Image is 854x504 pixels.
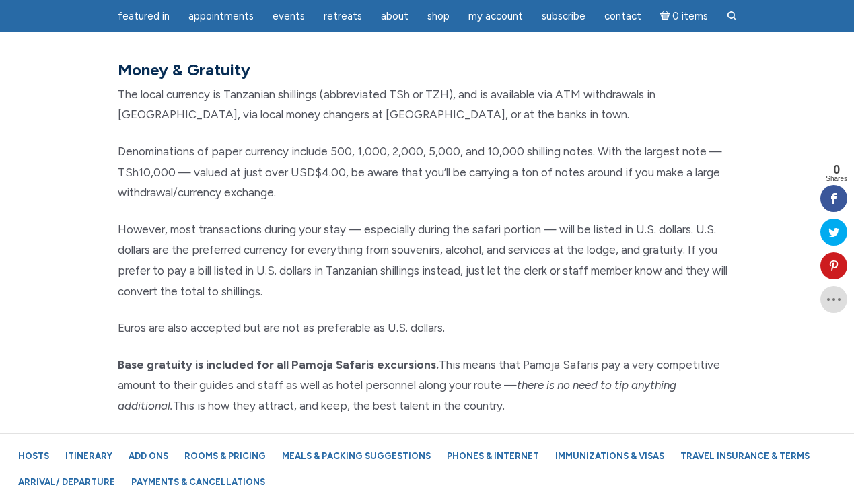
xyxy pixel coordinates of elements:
span: Subscribe [542,10,585,22]
a: Immunizations & Visas [548,444,671,468]
span: The local currency is Tanzanian shillings (abbreviated TSh or TZH), and is available via ATM with... [118,87,655,122]
a: Phones & Internet [440,444,546,468]
a: Cart0 items [652,2,717,30]
a: Retreats [316,3,370,30]
a: Payments & Cancellations [124,470,272,494]
span: Shares [826,176,847,182]
a: featured in [110,3,178,30]
a: Rooms & Pricing [178,444,273,468]
a: Arrival/ Departure [11,470,122,494]
a: Events [264,3,313,30]
a: Travel Insurance & Terms [674,444,816,468]
strong: Money & Gratuity [118,60,250,79]
span: About [381,10,408,22]
a: Contact [596,3,649,30]
b: Base gratuity is included for all Pamoja Safaris excursions. [118,358,439,371]
span: Denominations of paper currency include 500, 1,000, 2,000, 5,000, and 10,000 shilling notes. With... [118,145,722,199]
span: 0 items [672,11,708,22]
span: Appointments [188,10,254,22]
a: Shop [419,3,458,30]
span: My Account [468,10,523,22]
a: Itinerary [59,444,119,468]
span: Events [273,10,305,22]
span: 0 [826,164,847,176]
a: My Account [460,3,531,30]
span: Euros are also accepted but are not as preferable as U.S. dollars. [118,321,445,334]
em: there is no need to tip anything additional. [118,378,676,412]
span: This means that Pamoja Safaris pay a very competitive amount to their guides and staff as well as... [118,358,720,412]
i: Cart [660,10,673,22]
a: Add Ons [122,444,175,468]
span: Shop [427,10,450,22]
a: Meals & Packing Suggestions [275,444,437,468]
span: featured in [118,10,170,22]
span: Retreats [324,10,362,22]
span: Contact [604,10,641,22]
a: About [373,3,417,30]
a: Appointments [180,3,262,30]
a: Hosts [11,444,56,468]
span: However, most transactions during your stay — especially during the safari portion — will be list... [118,223,727,298]
a: Subscribe [534,3,594,30]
